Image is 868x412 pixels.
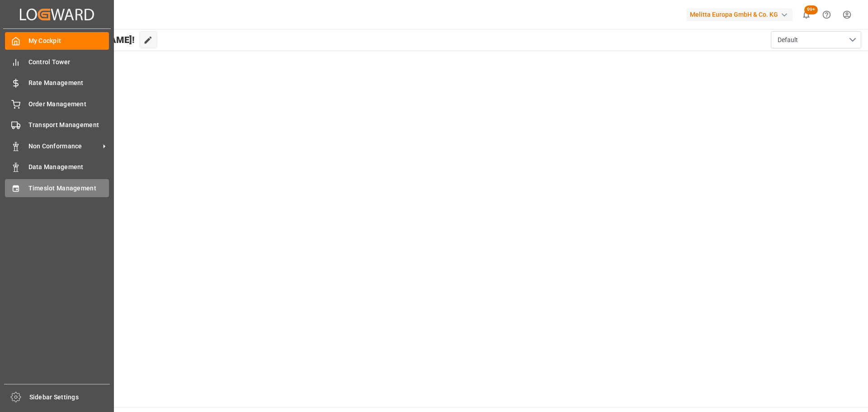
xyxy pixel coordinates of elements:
span: Rate Management [28,78,109,88]
button: show 100 new notifications [796,5,816,25]
span: Order Management [28,99,109,109]
a: Order Management [5,95,109,113]
a: Timeslot Management [5,179,109,197]
span: Hello [PERSON_NAME]! [38,31,135,48]
a: Transport Management [5,116,109,134]
button: Melitta Europa GmbH & Co. KG [686,6,796,23]
span: My Cockpit [28,36,109,46]
a: My Cockpit [5,32,109,50]
span: Timeslot Management [28,184,109,193]
span: Transport Management [28,120,109,130]
a: Rate Management [5,74,109,92]
span: Non Conformance [28,142,100,151]
a: Control Tower [5,53,109,71]
span: Data Management [28,162,109,172]
a: Data Management [5,158,109,176]
span: 99+ [804,5,818,14]
span: Default [778,35,798,45]
button: open menu [771,31,861,48]
span: Control Tower [28,57,109,67]
span: Sidebar Settings [29,393,110,402]
div: Melitta Europa GmbH & Co. KG [686,8,793,21]
button: Help Center [816,5,837,25]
